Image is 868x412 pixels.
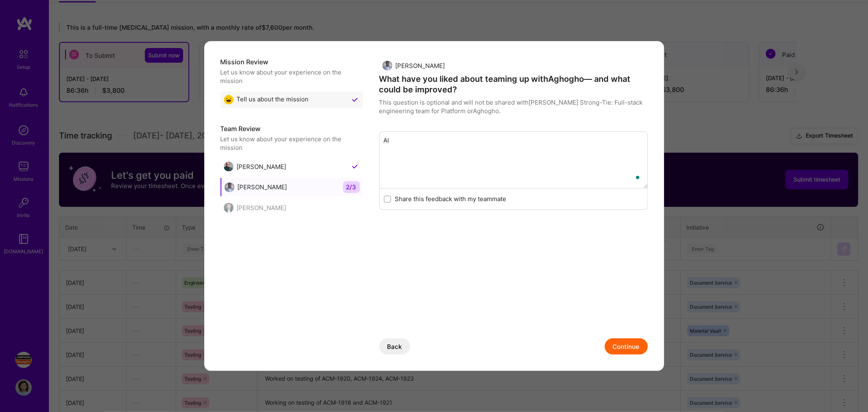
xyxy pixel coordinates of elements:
[379,131,648,188] textarea: Alway
[225,182,234,192] img: Aghogho Bernard
[350,95,360,105] img: Checkmark
[221,68,363,85] div: Let us know about your experience on the mission
[224,95,234,105] img: Great emoji
[221,57,363,66] h5: Mission Review
[221,124,363,133] h5: Team Review
[225,182,287,192] div: [PERSON_NAME]
[224,203,286,213] div: [PERSON_NAME]
[237,95,309,105] span: Tell us about the mission
[395,195,507,203] label: Share this feedback with my teammate
[379,74,648,95] h4: What have you liked about teaming up with Aghogho — and what could be improved?
[605,338,648,355] button: Continue
[204,41,664,371] div: modal
[379,98,648,115] p: This question is optional and will not be shared with [PERSON_NAME] Strong-Tie: Full-stack engine...
[224,162,234,171] img: David Walker
[383,61,392,70] img: Aghogho Bernard
[224,162,286,171] div: [PERSON_NAME]
[343,181,360,193] span: 2 / 3
[379,338,410,355] button: Back
[350,162,360,171] img: Checkmark
[383,61,445,70] div: [PERSON_NAME]
[224,203,234,213] img: Aleksey Odintsov
[221,135,363,152] div: Let us know about your experience on the mission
